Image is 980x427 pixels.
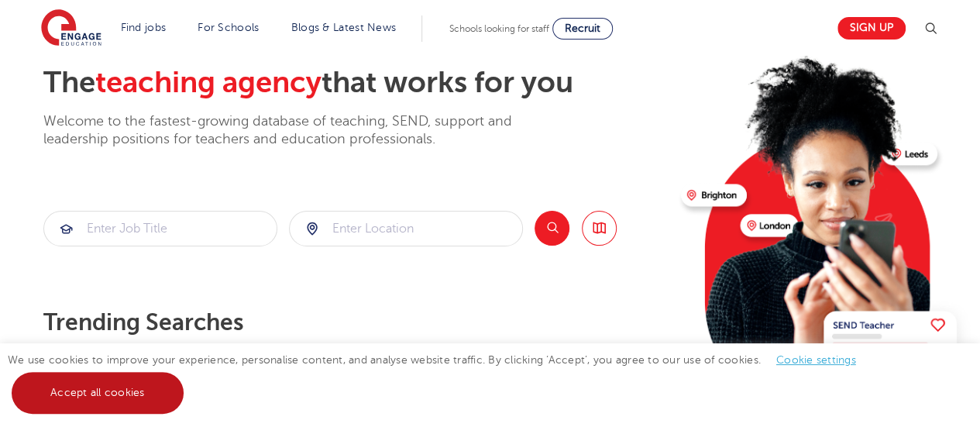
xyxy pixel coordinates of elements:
[12,372,184,414] a: Accept all cookies
[837,17,906,40] a: Sign up
[43,112,555,149] p: Welcome to the fastest-growing database of teaching, SEND, support and leadership positions for t...
[776,354,856,366] a: Cookie settings
[552,18,613,40] a: Recruit
[43,308,669,336] p: Trending searches
[291,22,397,33] a: Blogs & Latest News
[565,22,600,34] span: Recruit
[43,211,277,246] div: Submit
[121,22,167,33] a: Find jobs
[535,211,569,246] button: Search
[41,9,101,48] img: Engage Education
[43,65,669,101] h2: The that works for you
[8,354,872,398] span: We use cookies to improve your experience, personalise content, and analyse website traffic. By c...
[289,211,523,246] div: Submit
[44,212,277,246] input: Submit
[95,66,322,99] span: teaching agency
[198,22,259,33] a: For Schools
[290,212,522,246] input: Submit
[449,23,549,34] span: Schools looking for staff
